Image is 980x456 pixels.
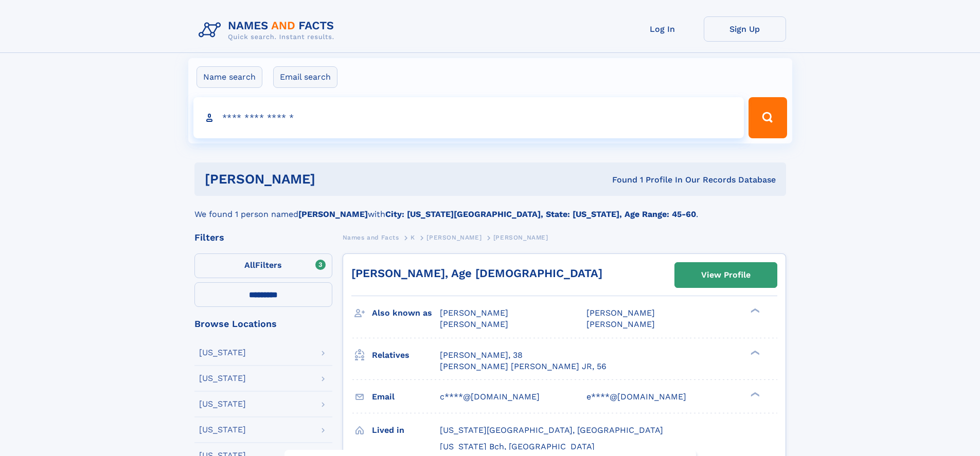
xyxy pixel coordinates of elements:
div: Browse Locations [194,319,332,329]
div: ❯ [748,307,760,314]
h3: Relatives [372,346,440,364]
label: Filters [194,253,332,278]
h3: Lived in [372,422,440,439]
button: Search Button [749,97,787,138]
div: View Profile [701,263,751,287]
div: Filters [194,233,332,242]
label: Name search [197,66,262,88]
span: [US_STATE][GEOGRAPHIC_DATA], [GEOGRAPHIC_DATA] [440,425,663,435]
span: [PERSON_NAME] [586,308,655,318]
div: [US_STATE] [199,349,246,357]
input: search input [193,97,744,138]
div: [US_STATE] [199,400,246,408]
span: [US_STATE] Bch, [GEOGRAPHIC_DATA] [440,442,595,451]
a: K [411,231,415,244]
span: [PERSON_NAME] [426,234,482,241]
div: ❯ [748,391,760,397]
img: Logo Names and Facts [194,16,343,44]
b: City: [US_STATE][GEOGRAPHIC_DATA], State: [US_STATE], Age Range: 45-60 [385,209,696,219]
a: [PERSON_NAME], 38 [440,350,523,361]
a: [PERSON_NAME], Age [DEMOGRAPHIC_DATA] [351,267,602,280]
h3: Email [372,388,440,406]
a: Names and Facts [343,231,399,244]
a: [PERSON_NAME] [426,231,482,244]
b: [PERSON_NAME] [298,209,368,219]
span: [PERSON_NAME] [586,319,655,329]
span: [PERSON_NAME] [440,319,508,329]
div: We found 1 person named with . [194,196,786,221]
h1: [PERSON_NAME] [205,173,464,186]
div: [US_STATE] [199,426,246,434]
a: [PERSON_NAME] [PERSON_NAME] JR, 56 [440,361,607,372]
a: View Profile [675,263,777,287]
span: K [411,234,415,241]
span: [PERSON_NAME] [493,234,548,241]
h3: Also known as [372,304,440,322]
span: All [244,260,255,270]
a: Log In [621,16,704,42]
div: [US_STATE] [199,374,246,382]
span: [PERSON_NAME] [440,308,508,318]
label: Email search [273,66,337,88]
div: Found 1 Profile In Our Records Database [464,174,776,186]
div: ❯ [748,349,760,356]
a: Sign Up [704,16,786,42]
